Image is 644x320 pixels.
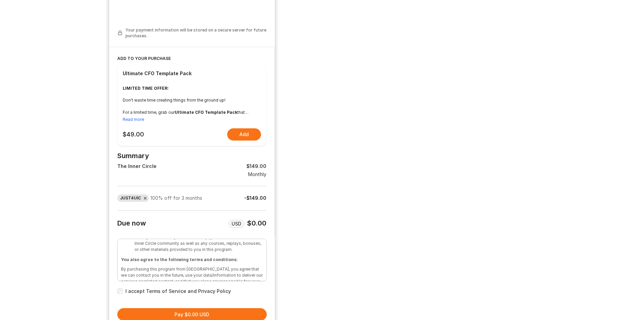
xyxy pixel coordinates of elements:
div: $49.00 [123,131,144,138]
button: Add [227,128,261,141]
strong: You also agree to the following terms and conditions: [121,257,238,262]
span: USD [232,220,241,227]
div: Ultimate CFO Template Pack [123,70,192,77]
strong: Ultimate CFO Template Pack [175,110,237,115]
pds-text: $149.00 [246,163,266,170]
p: By purchasing this program from [GEOGRAPHIC_DATA], you agree that we can contact you in the futur... [121,266,263,297]
div: 100% off for 3 months [150,194,243,202]
span: $0.00 [247,219,266,227]
button: remove [143,196,147,200]
strong: LIMITED TIME OFFER: [123,86,169,91]
p: Don't waste time creating things from the ground up! [123,97,261,103]
button: Read more [123,116,144,123]
span: JUST4UIC [120,195,141,201]
div: -$149.00 [244,194,266,202]
h5: Add to your purchase [117,55,267,62]
p: For a limited time, grab our that includes 10 of the templates my firm uses every day for just $4... [123,109,261,115]
pds-text: The Inner Circle [117,163,157,170]
li: Once you terminate your membership, you lose access to The Inner Circle community as well as any ... [135,234,263,253]
pds-box: Your payment information will be stored on a secure server for future purchases. [117,27,267,39]
label: I accept Terms of Service and Privacy Policy [125,288,267,295]
h4: Due now [117,219,146,228]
